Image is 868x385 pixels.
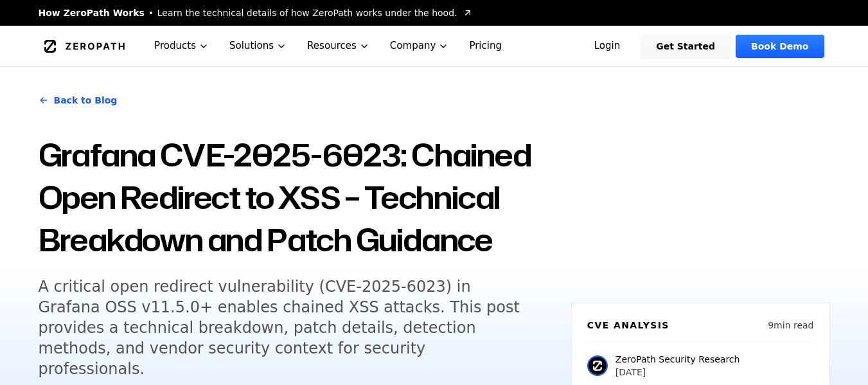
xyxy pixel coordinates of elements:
[144,26,219,66] button: Products
[219,26,297,66] button: Solutions
[39,6,145,19] span: How ZeroPath Works
[768,319,813,332] p: 9 min read
[157,6,457,19] span: Learn the technical details of how ZeroPath works under the hood.
[616,353,740,366] p: ZeroPath Security Research
[587,355,608,376] img: ZeroPath Security Research
[579,35,636,58] a: Login
[641,35,731,58] a: Get Started
[39,276,532,379] h5: A critical open redirect vulnerability (CVE-2025-6023) in Grafana OSS v11.5.0+ enables chained XS...
[39,134,556,261] h1: Grafana CVE-2025-6023: Chained Open Redirect to XSS – Technical Breakdown and Patch Guidance
[587,319,669,332] h6: CVE Analysis
[616,366,740,379] p: [DATE]
[380,26,459,66] button: Company
[297,26,380,66] button: Resources
[39,82,118,118] a: Back to Blog
[23,26,846,66] nav: Global
[39,6,473,19] a: How ZeroPath WorksLearn the technical details of how ZeroPath works under the hood.
[459,26,512,66] a: Pricing
[736,35,824,58] a: Book Demo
